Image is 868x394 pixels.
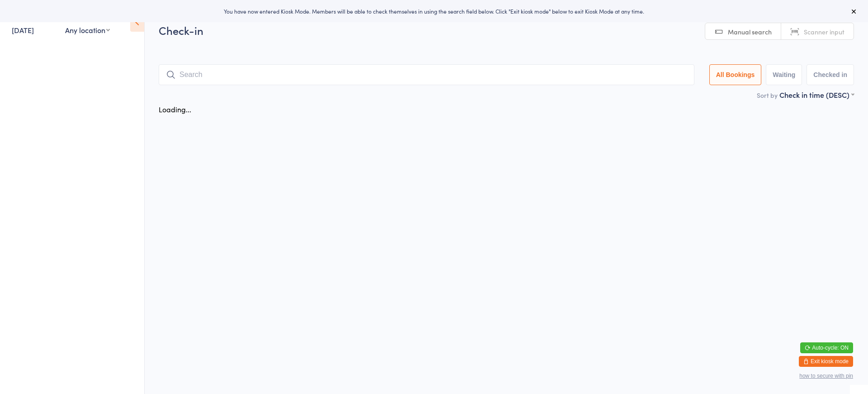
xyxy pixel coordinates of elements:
[159,64,694,85] input: Search
[757,91,778,100] label: Sort by
[709,64,762,85] button: All Bookings
[766,64,802,85] button: Waiting
[159,104,191,114] div: Loading...
[800,342,853,353] button: Auto-cycle: ON
[65,25,110,35] div: Any location
[799,373,853,379] button: how to secure with pin
[799,356,853,367] button: Exit kiosk mode
[12,25,34,35] a: [DATE]
[14,7,854,15] div: You have now entered Kiosk Mode. Members will be able to check themselves in using the search fie...
[159,23,854,38] h2: Check-in
[728,27,772,36] span: Manual search
[779,90,854,100] div: Check in time (DESC)
[804,27,844,36] span: Scanner input
[807,64,854,85] button: Checked in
